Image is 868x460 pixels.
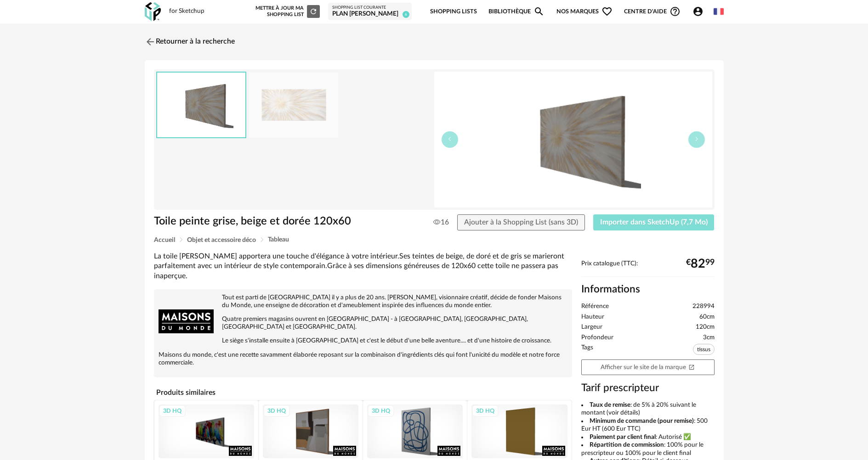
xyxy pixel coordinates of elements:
[159,294,214,349] img: brand logo
[368,405,394,417] div: 3D HQ
[693,344,715,355] span: tissus
[154,386,572,399] h4: Produits similaires
[590,402,630,408] b: Taux de remise
[159,294,567,309] p: Tout est parti de [GEOGRAPHIC_DATA] il y a plus de 20 ans. [PERSON_NAME], visionnaire créatif, dé...
[159,351,567,367] p: Maisons du monde, c'est une recette savamment élaborée reposant sur la combinaison d'ingrédients ...
[169,7,204,16] div: for Sketchup
[686,260,715,268] div: € 99
[688,364,695,370] span: Open In New icon
[703,334,715,342] span: 3cm
[145,32,235,52] a: Retourner à la recherche
[332,5,408,18] a: Shopping List courante plan [PERSON_NAME] 6
[601,6,613,17] span: Heart Outline icon
[581,323,602,331] span: Largeur
[430,1,477,22] a: Shopping Lists
[472,405,499,417] div: 3D HQ
[590,442,664,448] b: Répartition de commission
[533,6,545,17] span: Magnify icon
[309,9,318,14] span: Refresh icon
[581,401,715,417] li: : de 5% à 20% suivant le montant (voir détails)
[434,72,712,208] img: thumbnail.png
[433,218,449,227] span: 16
[154,237,175,243] span: Accueil
[154,214,382,229] h1: Toile peinte grise, beige et dorée 120x60
[692,6,708,17] span: Account Circle icon
[154,236,715,243] div: Breadcrumb
[464,219,578,226] span: Ajouter à la Shopping List (sans 3D)
[714,6,724,17] img: fr
[581,283,715,296] h2: Informations
[488,1,545,22] a: BibliothèqueMagnify icon
[581,381,715,395] h3: Tarif prescripteur
[249,72,338,138] img: toile-peinte-grise-beige-et-doree-120x60-1000-4-9-228994_1.jpg
[268,236,289,243] span: Tableau
[157,73,245,137] img: thumbnail.png
[581,441,715,457] li: : 100% pour le prescripteur ou 100% pour le client final
[692,303,715,311] span: 228994
[581,433,715,442] li: : Autorisé ✅
[590,418,694,424] b: Minimum de commande (pour remise)
[159,405,186,417] div: 3D HQ
[581,313,604,321] span: Hauteur
[332,5,408,11] div: Shopping List courante
[699,313,715,321] span: 60cm
[403,11,409,18] span: 6
[263,405,290,417] div: 3D HQ
[154,252,572,281] div: La toile [PERSON_NAME] apportera une touche d'élégance à votre intérieur.Ses teintes de beige, de...
[556,1,613,22] span: Nos marques
[624,6,681,17] span: Centre d'aideHelp Circle Outline icon
[581,260,715,277] div: Prix catalogue (TTC):
[691,260,705,268] span: 82
[254,5,320,18] div: Mettre à jour ma Shopping List
[457,214,585,231] button: Ajouter à la Shopping List (sans 3D)
[600,219,708,226] span: Importer dans SketchUp (7,7 Mo)
[332,10,408,18] div: plan [PERSON_NAME]
[593,214,715,231] button: Importer dans SketchUp (7,7 Mo)
[581,303,609,311] span: Référence
[581,344,593,357] span: Tags
[590,434,656,440] b: Paiement par client final
[145,2,161,21] img: OXP
[187,237,256,243] span: Objet et accessoire déco
[159,337,567,345] p: Le siège s'installe ensuite à [GEOGRAPHIC_DATA] et c'est le début d'une belle aventure.... et d'u...
[692,6,703,17] span: Account Circle icon
[145,36,156,47] img: svg+xml;base64,PHN2ZyB3aWR0aD0iMjQiIGhlaWdodD0iMjQiIHZpZXdCb3g9IjAgMCAyNCAyNCIgZmlsbD0ibm9uZSIgeG...
[581,359,715,376] a: Afficher sur le site de la marqueOpen In New icon
[696,323,715,331] span: 120cm
[159,315,567,331] p: Quatre premiers magasins ouvrent en [GEOGRAPHIC_DATA] - à [GEOGRAPHIC_DATA], [GEOGRAPHIC_DATA], [...
[581,417,715,433] li: : 500 Eur HT (600 Eur TTC)
[581,334,613,342] span: Profondeur
[669,6,681,17] span: Help Circle Outline icon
